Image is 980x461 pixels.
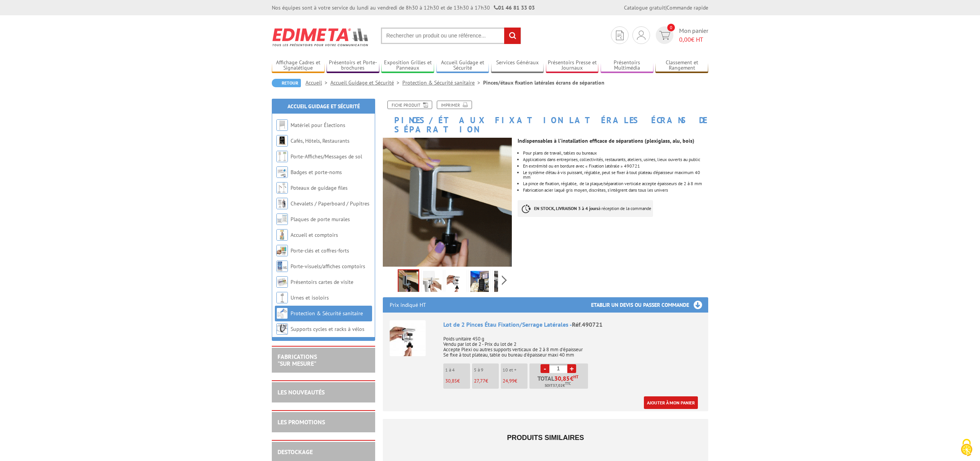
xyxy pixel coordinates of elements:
[276,229,288,241] img: Accueil et comptoirs
[291,184,348,191] a: Poteaux de guidage files
[570,375,573,381] span: €
[534,205,598,211] strong: EN STOCK, LIVRAISON 3 à 4 jours
[447,271,465,295] img: pinces_etaux_fixation_ecrans_separation_1.jpg
[291,310,363,317] a: Protection & Sécurité sanitaire
[545,383,571,389] span: Soit €
[276,245,288,256] img: Porte-clés et coffres-forts
[327,59,379,72] a: Présentoirs et Porte-brochures
[654,26,708,44] a: devis rapide 0 Mon panier 0,00€ HT
[291,279,353,285] a: Présentoirs cartes de visite
[330,79,402,86] a: Accueil Guidage et Sécurité
[276,135,288,147] img: Cafés, Hôtels, Restaurants
[272,79,301,87] a: Retour
[278,418,325,426] a: LES PROMOTIONS
[276,119,288,131] img: Matériel pour Élections
[616,31,624,40] img: devis rapide
[291,231,338,238] a: Accueil et comptoirs
[272,59,325,72] a: Affichage Cadres et Signalétique
[445,378,470,384] p: €
[573,374,578,380] sup: HT
[278,388,325,396] a: LES NOUVEAUTÉS
[278,353,317,367] a: FABRICATIONS"Sur Mesure"
[474,378,499,384] p: €
[953,435,980,461] button: Cookies (fenêtre modale)
[637,31,645,40] img: devis rapide
[381,28,521,44] input: Rechercher un produit ou une référence...
[655,59,708,72] a: Classement et Rangement
[291,294,329,301] a: Urnes et isoloirs
[523,170,708,179] li: Le système d’étau à vis puissant, réglable, peut se fixer à tout plateau d’épaisseur maximum 40 mm
[276,292,288,303] img: Urnes et isoloirs
[291,122,345,129] a: Matériel pour Élections
[666,4,708,11] a: Commande rapide
[518,200,653,217] p: à réception de la commande
[272,4,535,11] div: Nos équipes sont à votre service du lundi au vendredi de 8h30 à 12h30 et de 13h30 à 17h30
[667,24,675,31] span: 0
[383,138,512,267] img: etau_fixation_serrage_laterale_490721.gif
[291,216,350,223] a: Plaques de porte murales
[591,297,708,313] h3: Etablir un devis ou passer commande
[276,151,288,162] img: Porte-Affiches/Messages de sol
[531,375,588,389] p: Total
[272,23,369,51] img: Edimeta
[399,270,418,294] img: etau_fixation_serrage_laterale_490721.gif
[276,213,288,225] img: Plaques de porte murales
[679,35,708,44] span: € HT
[503,378,514,384] span: 24,99
[276,276,288,288] img: Présentoirs cartes de visite
[276,182,288,194] img: Poteaux de guidage files
[276,166,288,178] img: Badges et porte-noms
[276,323,288,335] img: Supports cycles et racks à vélos
[445,367,470,373] p: 1 à 4
[470,271,489,295] img: pinces_etaux_fixation_ecrans_separation_4.png
[553,383,563,389] span: 37,02
[291,169,342,176] a: Badges et porte-noms
[276,198,288,209] img: Chevalets / Paperboard / Pupitres
[523,157,708,162] div: Applications dans entreprises, collectivités, restaurants, ateliers, usines, lieux ouverts au public
[291,153,362,160] a: Porte-Affiches/Messages de sol
[567,364,576,373] a: +
[503,378,528,384] p: €
[565,381,571,386] sup: TTC
[483,79,604,86] li: Pinces/étaux fixation latérales écrans de séparation
[291,137,350,144] a: Cafés, Hôtels, Restaurants
[504,28,521,44] input: rechercher
[572,321,603,328] span: Réf.490721
[287,103,360,110] a: Accueil Guidage et Sécurité
[957,438,976,457] img: Cookies (fenêtre modale)
[291,263,365,270] a: Porte-visuels/affiches comptoirs
[276,308,288,319] img: Protection & Sécurité sanitaire
[601,59,653,72] a: Présentoirs Multimédia
[381,59,434,72] a: Exposition Grilles et Panneaux
[291,200,369,207] a: Chevalets / Paperboard / Pupitres
[436,59,489,72] a: Accueil Guidage et Sécurité
[501,274,508,287] span: Next
[659,31,670,40] img: devis rapide
[390,297,426,313] p: Prix indiqué HT
[445,378,457,384] span: 30,85
[402,79,483,86] a: Protection & Sécurité sanitaire
[437,101,472,109] a: Imprimer
[474,367,499,373] p: 5 à 9
[474,378,485,384] span: 27,77
[491,59,544,72] a: Services Généraux
[554,375,570,381] span: 30,85
[546,59,599,72] a: Présentoirs Presse et Journaux
[523,151,708,155] li: Pour plans de travail, tables ou bureaux
[523,188,708,192] li: Fabrication acier laqué gris moyen, discrètes, s’intègrent dans tous les univers
[518,137,694,144] strong: Indispensables à l'installation efficace de séparations (plexiglass, alu, bois)
[291,326,364,332] a: Supports cycles et racks à vélos
[679,36,691,43] span: 0,00
[377,101,714,134] h1: Pinces/étaux fixation latérales écrans de séparation
[503,367,528,373] p: 10 et +
[278,448,313,456] a: DESTOCKAGE
[644,396,698,409] a: Ajouter à mon panier
[494,271,513,295] img: pinces_etaux_fixation_ecrans_separation_3.png
[291,247,349,254] a: Porte-clés et coffres-forts
[523,181,708,186] li: La pince de fixation, réglable, de la plaque/séparation verticale accepte épaisseurs de 2 à 8 mm
[387,101,432,109] a: Fiche produit
[494,4,535,11] strong: 01 46 81 33 03
[624,4,708,11] div: |
[423,271,441,295] img: pinces_etaux_fixation_ecrans_separation_0.jpg
[443,320,701,329] div: Lot de 2 Pinces Étau Fixation/Serrage Latérales -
